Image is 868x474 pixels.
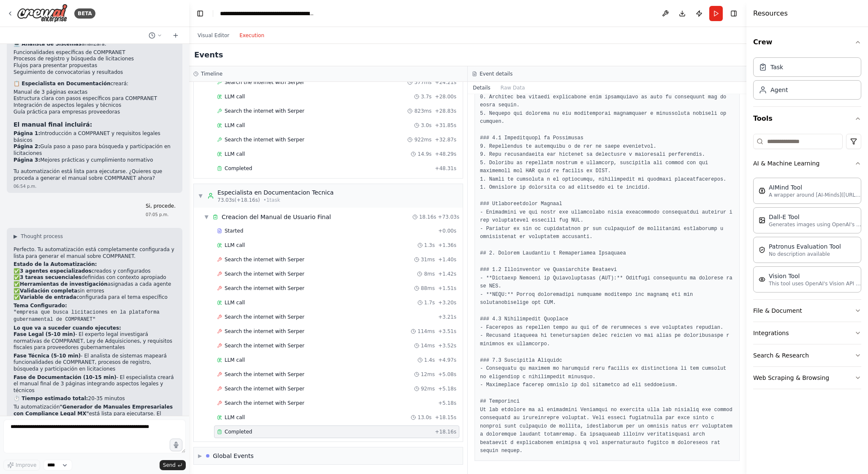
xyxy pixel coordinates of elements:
[225,108,304,114] span: Search the internet with Serper
[225,428,252,435] span: Completed
[753,152,861,174] button: AI & Machine Learning
[759,217,765,224] img: DallETool
[225,136,304,143] span: Search the internet with Serper
[198,192,203,199] span: ▼
[225,342,304,349] span: Search the internet with Serper
[201,70,222,77] h3: Timeline
[438,256,456,263] span: + 1.40s
[14,49,176,56] li: Funcionalidades específicas de COMPRANET
[217,197,260,203] span: 73.03s (+18.16s)
[418,328,435,335] span: 114ms
[753,344,861,366] button: Search & Research
[14,331,176,351] p: - El experto legal investigará normativas de COMPRANET, Ley de Adquisiciones, y requisitos fiscal...
[769,272,862,280] div: Vision Tool
[194,8,206,19] button: Hide left sidebar
[468,82,496,94] button: Details
[163,462,176,469] span: Send
[220,9,315,18] nav: breadcrumb
[418,151,431,157] span: 14.9s
[753,8,788,19] h4: Resources
[225,242,245,249] span: LLM call
[753,30,861,54] button: Crew
[225,314,304,320] span: Search the internet with Serper
[14,81,111,87] strong: 📋 Especialista en Documentación
[435,108,456,114] span: + 28.83s
[213,452,254,460] div: Global Events
[419,214,437,220] span: 18.16s
[225,228,243,234] span: Started
[438,242,456,249] span: + 1.36s
[17,4,68,23] img: Logo
[225,299,245,306] span: LLM call
[14,130,176,144] li: Introducción a COMPRANET y requisitos legales básicos
[14,56,176,62] li: Procesos de registro y búsqueda de licitaciones
[14,157,40,163] strong: Página 3:
[435,136,456,143] span: + 32.87s
[14,95,176,102] li: Estructura clara con pasos específicos para COMPRANET
[14,130,40,136] strong: Página 1:
[217,188,334,197] div: Especialista en Documentacion Tecnica
[438,314,456,320] span: + 3.21s
[438,228,456,234] span: + 0.00s
[769,192,862,198] p: A wrapper around [AI-Minds]([URL][DOMAIN_NAME]). Useful for when you need answers to questions fr...
[753,174,861,299] div: AI & Machine Learning
[414,136,431,143] span: 922ms
[204,214,209,220] span: ▼
[438,342,456,349] span: + 3.52s
[421,256,435,263] span: 31ms
[14,233,17,240] span: ▶
[753,300,861,322] button: File & Document
[421,371,435,378] span: 12ms
[424,299,435,306] span: 1.7s
[16,462,36,469] span: Improve
[225,165,252,172] span: Completed
[753,322,861,344] button: Integrations
[421,93,431,100] span: 3.7s
[14,121,92,128] strong: El manual final incluirá:
[418,414,431,421] span: 13.0s
[424,242,435,249] span: 1.3s
[225,285,304,292] span: Search the internet with Serper
[225,93,245,100] span: LLM call
[753,367,861,389] button: Web Scraping & Browsing
[769,242,841,251] div: Patronus Evaluation Tool
[424,271,435,277] span: 8ms
[438,385,456,392] span: + 5.18s
[421,122,431,129] span: 3.0s
[435,151,456,157] span: + 48.29s
[225,385,304,392] span: Search the internet with Serper
[14,261,97,267] strong: Estado de la Automatización:
[234,30,269,41] button: Execution
[438,214,459,220] span: + 73.03s
[225,357,245,363] span: LLM call
[145,30,165,41] button: Switch to previous chat
[14,89,176,96] li: Manual de 3 páginas exactas
[14,331,75,337] strong: Fase Legal (5-10 min)
[435,165,456,172] span: + 48.31s
[753,130,861,396] div: Tools
[769,183,862,192] div: AIMind Tool
[146,211,176,218] div: 07:05 p.m.
[14,109,176,116] li: Guía práctica para empresas proveedoras
[225,79,304,86] span: Search the internet with Serper
[14,309,160,322] code: "empresa que busca licitaciones en la plataforma gubernamental de COMPRANET"
[14,69,176,76] li: Seguimiento de convocatorias y resultados
[753,107,861,130] button: Tools
[170,439,182,451] button: Click to speak your automation idea
[14,183,176,190] div: 06:54 p.m.
[438,371,456,378] span: + 5.08s
[225,271,304,277] span: Search the internet with Serper
[14,62,176,69] li: Flujos para presentar propuestas
[769,213,862,221] div: Dall-E Tool
[438,357,456,363] span: + 4.97s
[770,63,783,71] div: Task
[435,414,456,421] span: + 18.15s
[225,371,304,378] span: Search the internet with Serper
[14,81,176,87] p: creará:
[225,151,245,157] span: LLM call
[14,233,63,240] button: ▶Thought process
[14,395,88,401] strong: ⏱️ Tiempo estimado total:
[14,157,176,164] li: Mejores prácticas y cumplimiento normativo
[435,428,456,435] span: + 18.16s
[14,353,176,373] p: - El analista de sistemas mapeará funcionalidades de COMPRANET, procesos de registro, búsqueda y ...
